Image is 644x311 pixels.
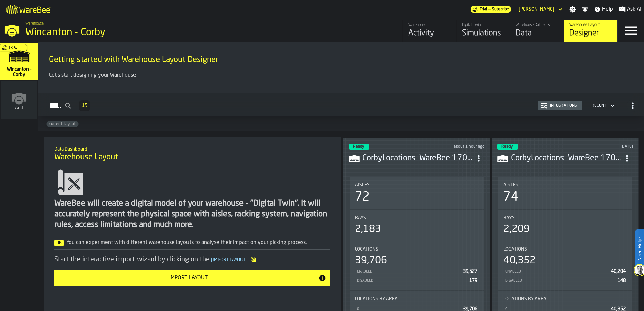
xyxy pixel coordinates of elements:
h2: Sub Title [49,53,633,55]
label: button-toggle-Menu [618,20,644,42]
div: Wincanton - Corby [25,27,207,39]
div: Activity [408,28,451,39]
span: 39,527 [463,269,477,274]
span: Import Layout [210,258,249,262]
div: StatList-item-Enabled [503,267,627,276]
div: StatList-item-Disabled [503,276,627,285]
span: current_layout [47,122,78,126]
label: button-toggle-Ask AI [616,5,644,13]
span: Tip: [54,240,64,246]
div: Title [503,182,627,188]
div: Title [503,215,627,221]
div: DropdownMenuValue-phillip clegg [519,7,554,12]
div: stat-Bays [498,210,633,241]
div: Title [355,182,479,188]
span: ] [246,258,248,262]
label: button-toggle-Notifications [579,6,591,13]
span: Ask AI [627,5,641,13]
span: 148 [618,278,626,283]
span: Locations by Area [355,296,398,302]
h3: CorbyLocations_WareBee 170925.csv [511,153,621,164]
div: Data [516,28,558,39]
div: 39,706 [355,255,387,267]
h3: CorbyLocations_WareBee 170925.csv [362,153,473,164]
a: link-to-/wh/new [1,81,37,120]
span: Ready [353,145,364,149]
span: Trial [480,7,487,12]
div: status-3 2 [349,144,369,150]
a: link-to-/wh/i/ace0e389-6ead-4668-b816-8dc22364bb41/data [510,20,563,42]
span: Add [15,105,23,111]
div: 74 [503,190,518,204]
div: WareBee will create a digital model of your warehouse - "Digital Twin". It will accurately repres... [54,198,330,230]
div: Enabled [356,269,460,274]
span: Subscribe [492,7,509,12]
div: Warehouse Layout [569,23,612,27]
div: ItemListCard- [38,42,644,93]
div: Title [355,296,479,302]
div: Updated: 07/10/2025, 13:34:40 Created: 07/10/2025, 13:32:30 [428,144,485,149]
span: Help [602,5,613,13]
div: Updated: 01/10/2025, 22:30:49 Created: 01/10/2025, 22:28:30 [576,144,633,149]
label: button-toggle-Settings [567,6,579,13]
div: StatList-item-Disabled [355,276,479,285]
div: stat-Locations [350,241,484,290]
div: You can experiment with different warehouse layouts to analyse their impact on your picking process. [54,239,330,247]
div: Simulations [462,28,504,39]
div: Warehouse [408,23,451,27]
span: Aisles [503,182,518,188]
span: 40,204 [611,269,626,274]
span: — [488,7,491,12]
div: Title [503,296,627,302]
div: DropdownMenuValue-4 [589,102,616,110]
span: Warehouse Layout [54,152,118,163]
span: Getting started with Warehouse Layout Designer [49,55,218,65]
div: DropdownMenuValue-4 [592,103,606,108]
span: Bays [503,215,515,221]
label: Need Help? [636,230,643,267]
div: Enabled [505,269,609,274]
div: Designer [569,28,612,39]
div: status-3 2 [497,144,518,150]
div: Title [355,247,479,252]
p: Let's start designing your Warehouse [49,71,633,79]
div: StatList-item-Enabled [355,267,479,276]
span: 179 [469,278,477,283]
span: Warehouse [25,21,44,26]
a: link-to-/wh/i/ace0e389-6ead-4668-b816-8dc22364bb41/pricing/ [471,6,511,13]
div: Title [355,215,479,221]
span: Locations [503,247,527,252]
div: Start the interactive import wizard by clicking on the [54,255,330,264]
div: ButtonLoadMore-Load More-Prev-First-Last [76,100,93,111]
span: Trial [9,46,17,50]
div: Disabled [505,279,615,283]
span: [ [211,258,213,262]
span: Aisles [355,182,370,188]
div: 2,183 [355,223,381,235]
div: Title [503,247,627,252]
div: Digital Twin [462,23,504,27]
h2: button-Layouts [38,93,644,116]
a: link-to-/wh/i/ace0e389-6ead-4668-b816-8dc22364bb41/designer [563,20,617,42]
div: stat-Aisles [498,177,633,209]
div: title-Warehouse Layout [49,142,336,166]
button: button-Integrations [538,101,582,110]
div: stat-Locations [498,241,633,290]
div: title-Getting started with Warehouse Layout Designer [44,47,639,71]
span: Bays [355,215,366,221]
span: Locations by Area [503,296,546,302]
div: DropdownMenuValue-phillip clegg [516,5,564,13]
div: Import Layout [58,274,318,282]
h2: Sub Title [54,145,330,152]
label: button-toggle-Help [591,5,616,13]
div: 40,352 [503,255,536,267]
button: button-Import Layout [54,270,330,286]
div: Menu Subscription [471,6,511,13]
